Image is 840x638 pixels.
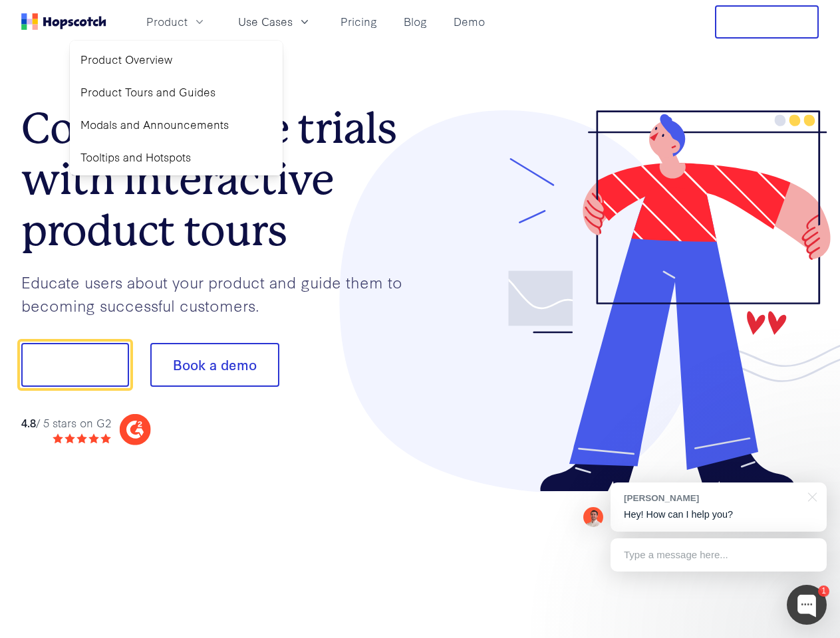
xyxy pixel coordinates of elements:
[21,270,420,316] p: Educate users about your product and guide them to becoming successful customers.
[335,11,382,33] a: Pricing
[583,507,603,527] img: Mark Spera
[624,508,813,522] p: Hey! How can I help you?
[715,5,819,39] button: Free Trial
[21,415,111,431] div: / 5 stars on G2
[448,11,490,33] a: Demo
[146,13,188,30] span: Product
[150,343,279,387] button: Book a demo
[75,111,277,138] a: Modals and Announcements
[818,585,829,597] div: 1
[611,538,827,572] div: Type a message here...
[75,144,277,171] a: Tooltips and Hotspots
[21,13,106,30] a: Home
[138,11,214,33] button: Product
[75,46,277,73] a: Product Overview
[21,343,129,387] button: Show me!
[75,78,277,106] a: Product Tours and Guides
[398,11,432,33] a: Blog
[624,492,800,504] div: [PERSON_NAME]
[21,415,36,430] strong: 4.8
[21,103,420,256] h1: Convert more trials with interactive product tours
[230,11,319,33] button: Use Cases
[238,13,293,30] span: Use Cases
